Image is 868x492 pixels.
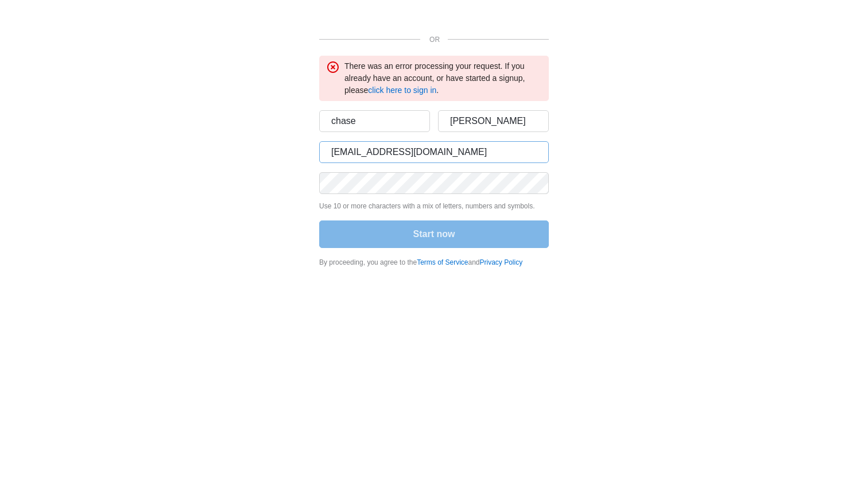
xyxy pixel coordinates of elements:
[319,257,549,268] div: By proceeding, you agree to the and
[344,60,542,96] div: There was an error processing your request. If you already have an account, or have started a sig...
[438,110,549,132] input: Last name
[319,110,430,132] input: First name
[429,34,434,45] p: OR
[319,201,549,211] p: Use 10 or more characters with a mix of letters, numbers and symbols.
[319,141,549,163] input: Email
[368,86,436,95] a: click here to sign in
[480,258,523,266] a: Privacy Policy
[417,258,468,266] a: Terms of Service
